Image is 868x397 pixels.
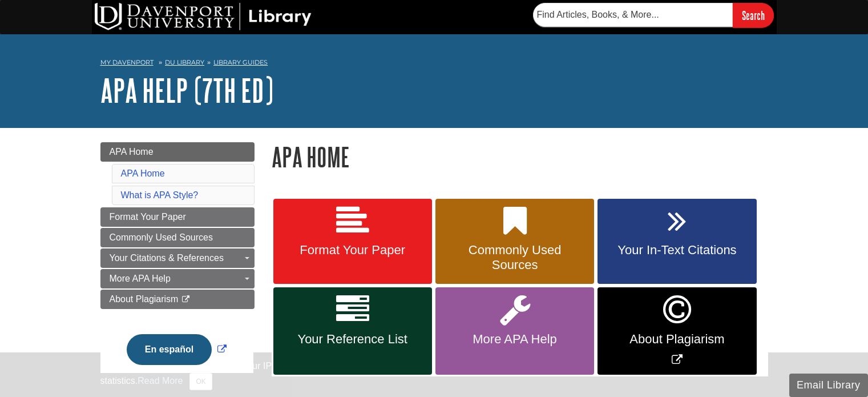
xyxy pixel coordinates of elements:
[181,296,191,303] i: This link opens in a new window
[435,199,594,284] a: Commonly Used Sources
[121,190,199,200] a: What is APA Style?
[100,290,255,309] a: About Plagiarism
[110,253,224,263] span: Your Citations & References
[272,142,768,171] h1: APA Home
[444,332,586,347] span: More APA Help
[597,287,756,375] a: Link opens in new window
[110,294,179,304] span: About Plagiarism
[273,287,432,375] a: Your Reference List
[282,243,423,258] span: Format Your Paper
[127,334,212,365] button: En español
[213,58,268,66] a: Library Guides
[165,58,204,66] a: DU Library
[789,374,868,397] button: Email Library
[435,287,594,375] a: More APA Help
[100,55,768,73] nav: breadcrumb
[100,58,154,67] a: My Davenport
[100,142,255,162] a: APA Home
[124,344,229,354] a: Link opens in new window
[733,3,774,27] input: Search
[110,274,171,283] span: More APA Help
[100,207,255,227] a: Format Your Paper
[444,243,586,272] span: Commonly Used Sources
[110,232,213,242] span: Commonly Used Sources
[282,332,423,347] span: Your Reference List
[533,3,733,27] input: Find Articles, Books, & More...
[273,199,432,284] a: Format Your Paper
[100,142,255,384] div: Guide Page Menu
[533,3,774,27] form: Searches DU Library's articles, books, and more
[121,169,165,178] a: APA Home
[100,248,255,268] a: Your Citations & References
[606,243,748,258] span: Your In-Text Citations
[597,199,756,284] a: Your In-Text Citations
[100,73,273,108] a: APA Help (7th Ed)
[100,269,255,288] a: More APA Help
[95,3,312,30] img: DU Library
[110,147,154,157] span: APA Home
[100,228,255,247] a: Commonly Used Sources
[110,212,186,222] span: Format Your Paper
[606,332,748,347] span: About Plagiarism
